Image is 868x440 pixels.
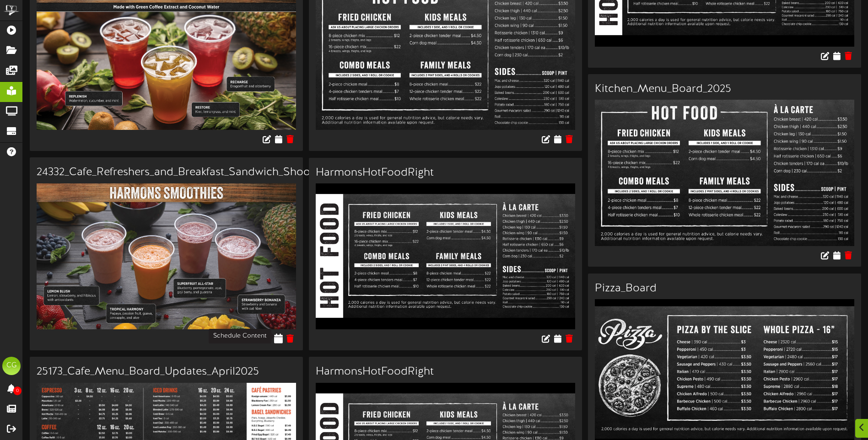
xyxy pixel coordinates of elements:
[2,357,21,375] div: CG
[37,183,296,329] img: 548fd6b6-8dc9-4e1e-a492-e1b6423c6fac.jpg
[37,366,296,378] h3: 25173_Cafe_Menu_Board_Updates_April2025
[316,167,575,179] h3: HarmonsHotFoodRight
[595,100,854,246] img: 7ccf18a5-7ec4-4e14-a215-3df725b6290a.jpg
[13,386,22,395] span: 0
[595,83,854,95] h3: Kitchen_Menu_Board_2025
[595,283,854,295] h3: Pizza_Board
[316,183,575,329] img: c08b69d3-6065-4d39-9df2-30ba7fc447c0.jpg
[316,366,575,378] h3: HarmonsHotFoodRight
[37,166,296,178] h3: 24332_Cafe_Refreshers_and_Breakfast_Sandwich_Shoot_Smoothies1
